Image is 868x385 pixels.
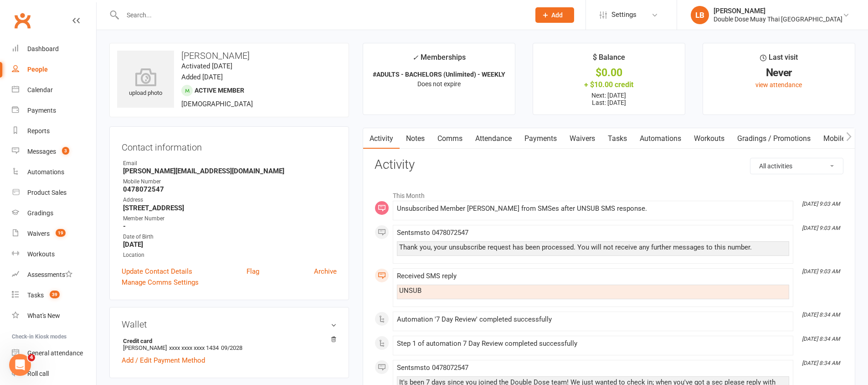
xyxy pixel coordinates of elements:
[27,45,59,52] div: Dashboard
[802,312,840,318] i: [DATE] 8:34 AM
[27,230,50,237] div: Waivers
[56,229,66,237] span: 19
[688,128,731,149] a: Workouts
[412,52,466,68] div: Memberships
[375,158,843,172] h3: Activity
[117,51,341,61] h3: [PERSON_NAME]
[123,214,337,223] div: Member Number
[417,80,461,88] span: Does not expire
[123,240,337,249] strong: [DATE]
[535,7,574,23] button: Add
[123,167,337,175] strong: [PERSON_NAME][EMAIL_ADDRESS][DOMAIN_NAME]
[12,182,96,203] a: Product Sales
[714,7,842,15] div: [PERSON_NAME]
[27,291,44,299] div: Tasks
[541,80,677,89] div: + $10.00 credit
[117,68,174,98] div: upload photo
[12,162,96,182] a: Automations
[802,225,840,231] i: [DATE] 9:03 AM
[122,266,192,277] a: Update Contact Details
[27,271,72,278] div: Assessments
[27,370,49,377] div: Roll call
[181,62,232,70] time: Activated [DATE]
[247,266,259,277] a: Flag
[760,52,798,68] div: Last visit
[469,128,518,149] a: Attendance
[714,15,842,23] div: Double Dose Muay Thai [GEOGRAPHIC_DATA]
[551,11,563,19] span: Add
[181,100,253,108] span: [DEMOGRAPHIC_DATA]
[122,139,337,152] h3: Contact information
[27,349,83,357] div: General attendance
[11,9,34,32] a: Clubworx
[12,141,96,162] a: Messages 3
[397,340,789,348] div: Step 1 of automation 7 Day Review completed successfully
[27,127,50,135] div: Reports
[27,189,67,196] div: Product Sales
[122,355,205,366] a: Add / Edit Payment Method
[412,53,418,62] i: ✓
[397,272,789,280] div: Received SMS reply
[375,186,843,201] li: This Month
[711,68,847,78] div: Never
[400,128,431,149] a: Notes
[399,287,787,295] div: UNSUB
[221,344,242,351] span: 09/2028
[593,52,625,68] div: $ Balance
[802,360,840,366] i: [DATE] 8:34 AM
[122,336,337,353] li: [PERSON_NAME]
[397,316,789,323] div: Automation '7 Day Review' completed successfully
[373,71,505,78] strong: #ADULTS - BACHELORS (Unlimited) - WEEKLY
[431,128,469,149] a: Comms
[120,9,524,21] input: Search...
[12,224,96,244] a: Waivers 19
[12,100,96,121] a: Payments
[611,5,637,25] span: Settings
[802,201,840,207] i: [DATE] 9:03 AM
[123,159,337,168] div: Email
[169,344,219,351] span: xxxx xxxx xxxx 1434
[12,80,96,100] a: Calendar
[122,277,199,288] a: Manage Comms Settings
[12,265,96,285] a: Assessments
[755,81,802,88] a: view attendance
[27,107,56,114] div: Payments
[123,251,337,260] div: Location
[12,306,96,326] a: What's New
[9,354,31,376] iframe: Intercom live chat
[731,128,817,149] a: Gradings / Promotions
[397,205,789,213] div: Unsubscribed Member [PERSON_NAME] from SMSes after UNSUB SMS response.
[123,185,337,193] strong: 0478072547
[541,92,677,106] p: Next: [DATE] Last: [DATE]
[123,233,337,241] div: Date of Birth
[28,354,35,361] span: 4
[27,312,60,319] div: What's New
[563,128,601,149] a: Waivers
[633,128,688,149] a: Automations
[12,59,96,80] a: People
[123,204,337,212] strong: [STREET_ADDRESS]
[691,6,709,24] div: LB
[12,39,96,59] a: Dashboard
[122,319,337,329] h3: Wallet
[363,128,400,149] a: Activity
[314,266,337,277] a: Archive
[12,203,96,224] a: Gradings
[27,66,48,73] div: People
[518,128,563,149] a: Payments
[27,86,53,94] div: Calendar
[802,336,840,342] i: [DATE] 8:34 AM
[397,229,468,237] span: Sent sms to 0478072547
[50,291,60,298] span: 39
[802,268,840,275] i: [DATE] 9:03 AM
[399,244,787,251] div: Thank you, your unsubscribe request has been processed. You will not receive any further messages...
[181,73,223,81] time: Added [DATE]
[12,121,96,141] a: Reports
[62,147,69,155] span: 3
[27,250,55,258] div: Workouts
[123,222,337,230] strong: -
[541,68,677,78] div: $0.00
[12,244,96,265] a: Workouts
[397,364,468,372] span: Sent sms to 0478072547
[12,285,96,306] a: Tasks 39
